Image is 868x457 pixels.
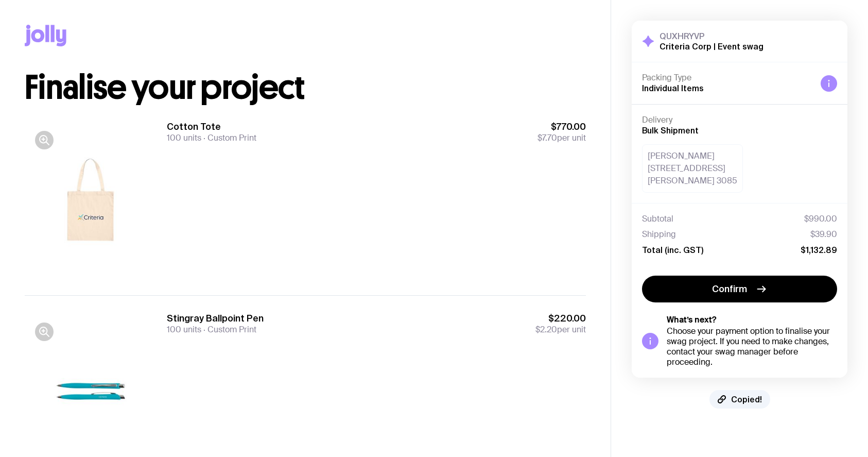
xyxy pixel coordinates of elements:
[801,245,837,255] span: $1,132.89
[667,326,837,367] div: Choose your payment option to finalise your swag project. If you need to make changes, contact yo...
[537,121,586,133] span: $770.00
[642,245,703,255] span: Total (inc. GST)
[804,214,837,224] span: $990.00
[642,73,812,83] h4: Packing Type
[642,229,676,240] span: Shipping
[535,325,586,335] span: per unit
[201,324,256,335] span: Custom Print
[810,229,837,240] span: $39.90
[535,312,586,325] span: $220.00
[659,41,763,52] h2: Criteria Corp | Event swag
[642,144,743,193] div: [PERSON_NAME] [STREET_ADDRESS] [PERSON_NAME] 3085
[167,312,264,325] h3: Stingray Ballpoint Pen
[642,126,699,135] span: Bulk Shipment
[642,214,673,224] span: Subtotal
[709,390,770,409] button: Copied!
[167,324,201,335] span: 100 units
[712,283,747,295] span: Confirm
[537,133,586,143] span: per unit
[731,394,762,404] span: Copied!
[25,71,586,104] h1: Finalise your project
[535,324,557,335] span: $2.20
[167,132,201,143] span: 100 units
[167,121,256,133] h3: Cotton Tote
[642,276,837,302] button: Confirm
[642,115,837,125] h4: Delivery
[659,31,763,41] h3: QUXHRYVP
[667,315,837,325] h5: What’s next?
[537,132,557,143] span: $7.70
[642,83,704,93] span: Individual Items
[201,132,256,143] span: Custom Print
